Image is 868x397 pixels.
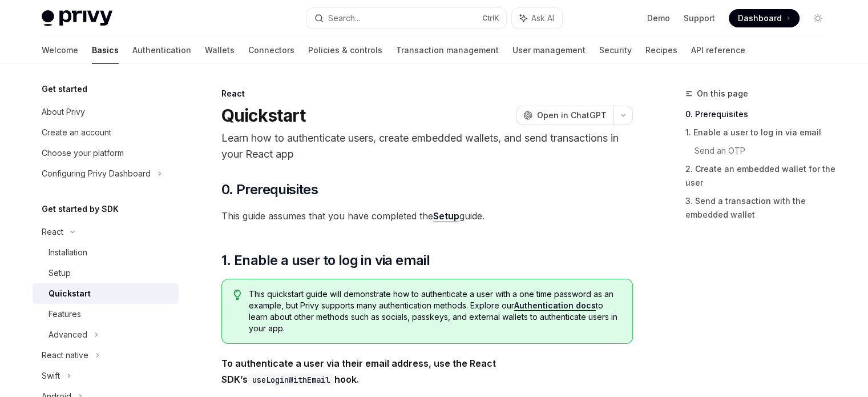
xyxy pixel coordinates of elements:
img: light logo [42,10,112,26]
div: Configuring Privy Dashboard [42,167,151,181]
div: Features [49,307,81,321]
a: User management [512,37,586,64]
svg: Tip [233,290,241,300]
div: Choose your platform [42,146,124,160]
span: On this page [697,87,748,101]
span: Ctrl K [482,14,499,23]
a: Recipes [645,37,677,64]
a: Welcome [42,37,78,64]
a: Quickstart [33,283,179,304]
div: Create an account [42,126,111,139]
a: Authentication [132,37,191,64]
div: Advanced [49,328,87,342]
a: Dashboard [729,9,800,27]
a: Choose your platform [33,143,179,163]
a: API reference [691,37,745,64]
a: 3. Send a transaction with the embedded wallet [685,192,836,224]
h1: Quickstart [221,105,306,126]
div: Quickstart [49,287,91,300]
div: About Privy [42,105,85,119]
button: Toggle dark mode [809,9,827,27]
a: Send an OTP [695,142,836,160]
a: Connectors [248,37,294,64]
a: Policies & controls [308,37,382,64]
a: Support [684,13,715,24]
button: Ask AI [512,8,562,29]
h5: Get started [42,82,87,96]
button: Search...CtrlK [306,8,506,29]
p: Learn how to authenticate users, create embedded wallets, and send transactions in your React app [221,130,633,162]
a: Authentication docs [514,300,596,311]
span: 0. Prerequisites [221,181,318,199]
div: React [42,225,63,239]
code: useLoginWithEmail [248,374,334,386]
a: Basics [92,37,119,64]
div: React [221,88,633,99]
span: This guide assumes that you have completed the guide. [221,208,633,224]
a: Transaction management [396,37,499,64]
div: Swift [42,369,60,383]
a: Installation [33,242,179,263]
span: 1. Enable a user to log in via email [221,251,430,270]
a: 2. Create an embedded wallet for the user [685,160,836,192]
div: React native [42,348,88,362]
a: Setup [33,263,179,283]
a: Security [599,37,632,64]
button: Open in ChatGPT [516,106,613,125]
a: Setup [433,210,459,222]
a: Demo [647,13,670,24]
h5: Get started by SDK [42,202,119,216]
span: This quickstart guide will demonstrate how to authenticate a user with a one time password as an ... [249,288,620,334]
strong: To authenticate a user via their email address, use the React SDK’s hook. [221,358,496,385]
a: Wallets [205,37,235,64]
span: Open in ChatGPT [537,110,607,121]
span: Dashboard [738,13,782,24]
span: Ask AI [531,13,554,24]
div: Installation [49,246,87,259]
a: 1. Enable a user to log in via email [685,123,836,142]
a: Create an account [33,122,179,143]
div: Search... [328,11,360,25]
a: Features [33,304,179,324]
div: Setup [49,266,71,280]
a: About Privy [33,102,179,122]
a: 0. Prerequisites [685,105,836,123]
